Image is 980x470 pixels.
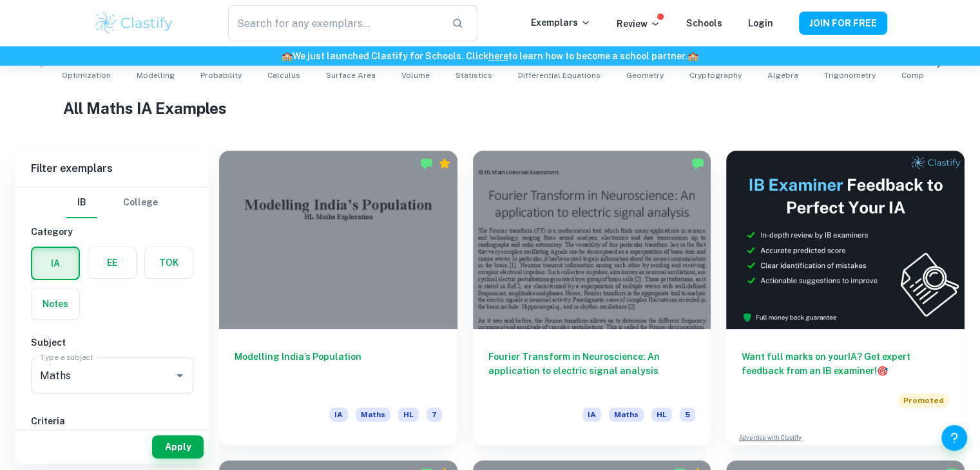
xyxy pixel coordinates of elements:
button: Notes [32,288,79,319]
button: EE [88,247,136,278]
span: IA [329,408,348,422]
p: Review [617,17,660,31]
a: Schools [686,18,722,28]
button: Open [171,366,189,384]
span: Probability [200,70,242,81]
button: IA [32,248,79,279]
p: Exemplars [531,15,591,30]
div: Premium [438,157,451,170]
input: Search for any exemplars... [228,5,441,41]
img: Clastify logo [93,10,175,36]
h6: Fourier Transform in Neuroscience: An application to electric signal analysis [488,350,696,392]
div: Filter type choice [66,187,158,218]
span: HL [398,408,419,422]
span: Maths [609,408,644,422]
span: 🎯 [877,366,888,376]
a: Fourier Transform in Neuroscience: An application to electric signal analysisIAMathsHL5 [473,151,711,445]
span: Differential Equations [518,70,600,81]
h6: Category [31,225,193,239]
button: JOIN FOR FREE [799,12,887,35]
a: Modelling India’s PopulationIAMathsHL7 [219,151,457,445]
span: Algebra [767,70,798,81]
img: Marked [420,157,433,170]
span: Cryptography [689,70,742,81]
img: Marked [691,157,704,170]
span: 7 [427,408,442,422]
h6: Modelling India’s Population [235,350,442,392]
h6: Filter exemplars [15,151,209,187]
a: Advertise with Clastify [739,433,802,442]
button: Apply [152,435,204,458]
h6: Want full marks on your IA ? Get expert feedback from an IB examiner! [742,350,949,378]
span: Maths [356,408,390,422]
span: Calculus [267,70,300,81]
span: Optimization [62,70,111,81]
span: Promoted [898,393,949,408]
span: HL [651,408,672,422]
span: Surface Area [326,70,376,81]
span: 🏫 [282,51,293,61]
span: IA [582,408,601,422]
span: Trigonometry [824,70,876,81]
h1: All Maths IA Examples [63,97,918,120]
button: TOK [145,247,193,278]
h6: We just launched Clastify for Schools. Click to learn how to become a school partner. [3,49,977,63]
a: here [488,51,508,61]
button: College [123,187,158,218]
span: Geometry [626,70,664,81]
h6: Subject [31,335,193,350]
span: Complex Numbers [901,70,972,81]
button: Help and Feedback [941,425,967,451]
label: Type a subject [40,352,93,362]
span: Modelling [137,70,175,81]
a: Want full marks on yourIA? Get expert feedback from an IB examiner!PromotedAdvertise with Clastify [726,151,965,445]
span: Volume [401,70,430,81]
button: IB [66,187,97,218]
h6: Criteria [31,414,193,428]
span: 🏫 [687,51,698,61]
img: Thumbnail [726,151,965,329]
a: Login [748,18,773,28]
span: 5 [680,408,695,422]
span: Statistics [456,70,492,81]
